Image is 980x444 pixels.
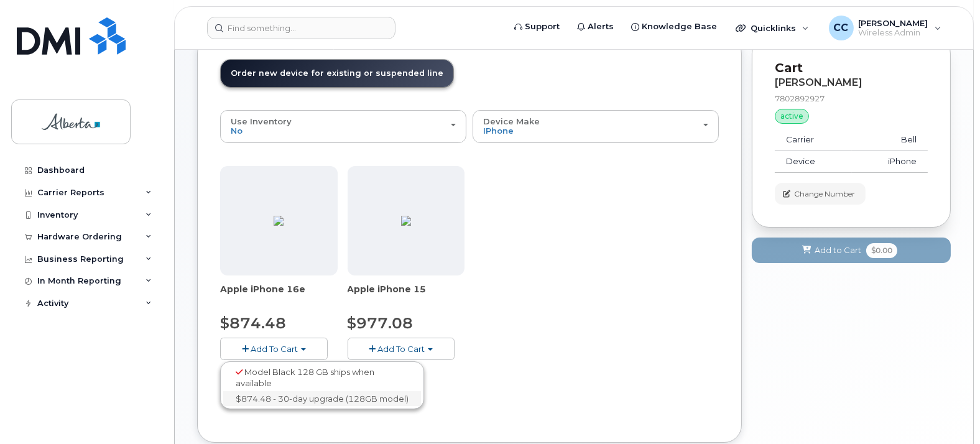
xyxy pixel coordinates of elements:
img: BB80DA02-9C0E-4782-AB1B-B1D93CAC2204.png [274,216,284,226]
img: 96FE4D95-2934-46F2-B57A-6FE1B9896579.png [401,216,411,226]
span: $0.00 [866,243,897,258]
span: Use Inventory [231,116,292,126]
span: [PERSON_NAME] [859,18,928,28]
span: Change Number [794,188,855,200]
button: Use Inventory No [220,110,466,142]
button: Add To Cart [220,338,328,359]
span: iPhone [483,126,514,136]
a: Alerts [568,14,622,39]
span: Add to Cart [815,244,861,256]
p: Cart [775,59,928,77]
span: Add To Cart [377,344,425,354]
span: Add To Cart [251,344,298,354]
span: Alerts [588,21,614,33]
span: CC [834,21,849,35]
button: Add To Cart [348,338,455,359]
span: $977.08 [348,314,414,332]
span: Order new device for existing or suspended line [231,68,443,78]
input: Find something... [207,17,395,39]
td: Carrier [775,129,852,151]
div: Apple iPhone 15 [348,283,465,308]
div: Colleen Chow [820,16,950,40]
td: Bell [852,129,928,151]
span: Wireless Admin [859,28,928,38]
div: Apple iPhone 16e [220,283,338,308]
a: Support [506,14,568,39]
span: $874.48 [220,314,286,332]
div: 7802892927 [775,93,928,104]
a: Knowledge Base [622,14,726,39]
div: Quicklinks [727,16,818,40]
td: Device [775,150,852,173]
td: iPhone [852,150,928,173]
span: Quicklinks [751,23,796,33]
button: Change Number [775,183,866,205]
span: Model Black 128 GB ships when available [236,367,374,389]
span: Device Make [483,116,540,126]
span: Support [525,21,560,33]
span: No [231,126,243,136]
a: $874.48 - 30-day upgrade (128GB model) [223,391,421,407]
div: [PERSON_NAME] [775,77,928,88]
button: Add to Cart $0.00 [752,238,951,263]
button: Device Make iPhone [473,110,719,142]
span: Knowledge Base [642,21,717,33]
div: active [775,109,809,124]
